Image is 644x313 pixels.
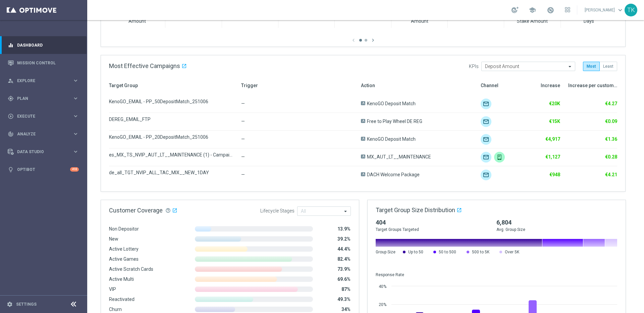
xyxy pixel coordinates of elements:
[72,148,79,155] i: keyboard_arrow_right
[17,79,72,83] span: Explore
[17,132,72,136] span: Analyze
[72,77,79,84] i: keyboard_arrow_right
[7,96,79,101] button: gps_fixed Plan keyboard_arrow_right
[8,36,79,54] div: Dashboard
[17,54,79,72] a: Mission Control
[8,167,14,173] i: lightbulb
[529,6,536,14] span: school
[16,302,37,306] a: Settings
[7,60,79,66] button: Mission Control
[7,43,79,48] button: equalizer Dashboard
[8,113,14,119] i: play_circle_outline
[17,161,70,178] a: Optibot
[7,167,79,172] button: lightbulb Optibot +10
[17,36,79,54] a: Dashboard
[7,149,79,154] button: Data Studio keyboard_arrow_right
[8,96,72,102] div: Plan
[8,161,79,178] div: Optibot
[8,54,79,72] div: Mission Control
[616,6,624,14] span: keyboard_arrow_down
[625,4,637,16] div: TK
[8,149,72,155] div: Data Studio
[7,131,79,137] button: track_changes Analyze keyboard_arrow_right
[8,113,72,119] div: Execute
[584,5,625,15] a: [PERSON_NAME]keyboard_arrow_down
[7,78,79,83] button: person_search Explore keyboard_arrow_right
[17,97,72,101] span: Plan
[8,131,72,137] div: Analyze
[72,95,79,102] i: keyboard_arrow_right
[7,301,13,307] i: settings
[8,78,14,84] i: person_search
[8,78,72,84] div: Explore
[17,114,72,118] span: Execute
[8,131,14,137] i: track_changes
[72,113,79,119] i: keyboard_arrow_right
[72,131,79,137] i: keyboard_arrow_right
[70,167,79,172] div: +10
[7,114,79,119] button: play_circle_outline Execute keyboard_arrow_right
[8,42,14,48] i: equalizer
[17,150,72,154] span: Data Studio
[8,96,14,102] i: gps_fixed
